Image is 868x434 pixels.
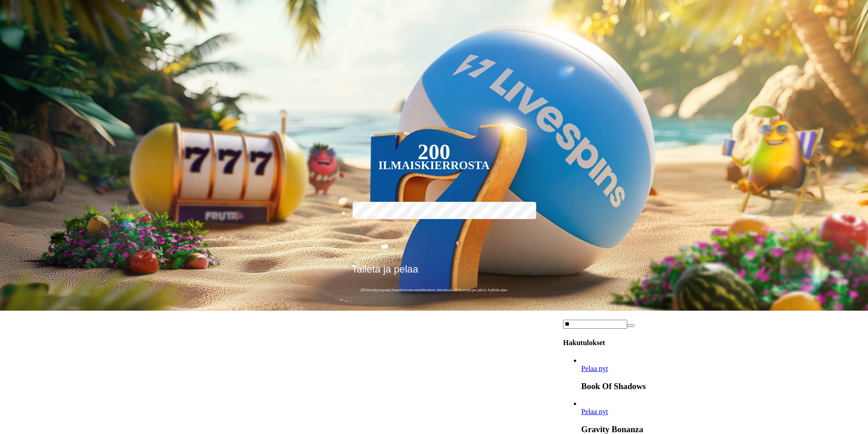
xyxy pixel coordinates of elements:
[356,261,359,266] span: €
[408,200,461,227] label: €150
[627,324,635,327] button: clear entry
[563,320,627,329] input: Search
[581,365,608,372] a: Book Of Shadows
[581,356,864,391] article: Book Of Shadows
[581,381,864,391] h3: Book Of Shadows
[350,200,403,227] label: €50
[352,263,418,282] span: Talleta ja pelaa
[581,365,608,372] span: Pelaa nyt
[456,239,459,248] span: €
[349,263,519,282] button: Talleta ja pelaa
[563,339,864,347] h4: Hakutulokset
[581,408,608,415] span: Pelaa nyt
[465,200,518,227] label: €250
[581,408,608,415] a: Gravity Bonanza
[349,288,519,293] span: 200 kierrätysvapaata ilmaiskierrosta ensitalletuksen yhteydessä. 50 kierrosta per päivä, 4 päivän...
[417,146,450,157] div: 200
[378,160,490,171] div: Ilmaiskierrosta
